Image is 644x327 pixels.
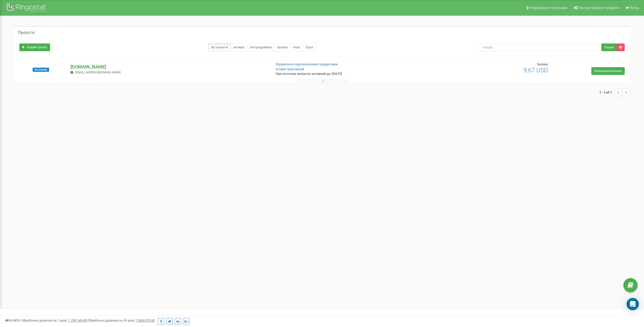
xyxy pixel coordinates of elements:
[231,43,247,51] a: Активні
[275,72,421,76] p: При поточних витратах активний до: [DATE]
[302,43,316,51] a: Тріал
[290,43,303,51] a: Нові
[529,6,567,10] span: Реферальна програма
[599,89,614,96] span: 1 - 1 of 1
[627,298,639,310] div: Open Intercom Messenger
[630,6,639,10] span: Вихід
[75,71,121,74] span: [EMAIL_ADDRESS][DOMAIN_NAME]
[247,43,275,51] a: Не продовжені
[275,62,338,66] a: Управління підключеними продуктами
[275,67,304,71] a: Історія транзакцій
[523,67,548,74] span: 9,67 USD
[601,43,617,51] button: Пошук
[208,43,231,51] a: Всі проєкти
[578,6,619,10] span: Налаштування профілю
[537,62,548,66] span: Баланс
[18,30,34,35] h5: Проєкти
[591,67,625,75] a: Поповнити баланс
[33,68,49,72] span: Активний
[70,64,267,70] p: [DOMAIN_NAME]
[19,43,50,51] a: Новий проєкт
[479,43,602,51] input: Пошук
[599,83,630,101] nav: ...
[274,43,291,51] a: Архівні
